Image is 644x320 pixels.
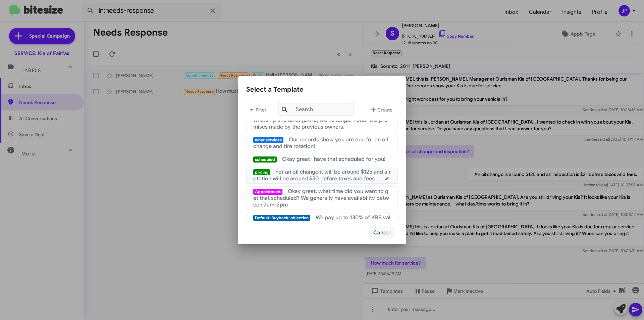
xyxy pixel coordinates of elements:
span: what services [253,137,283,143]
span: Default: Buyback: objection [253,215,310,221]
span: We pay up to 130% of KBB value! :) We need to look under the hood to get you an exact number - so... [253,214,391,234]
span: Okay great, what time did you want to get that scheduled? We generally have availability between ... [253,188,389,208]
span: Our records show you are due for an oil change and tire rotation! [253,136,388,150]
span: Appointment [253,189,282,195]
span: Create [369,104,392,116]
span: scheduled [253,156,277,163]
button: Filter [246,102,268,118]
input: Search [278,103,354,116]
div: Select a Template [246,84,398,95]
span: Filter [246,104,268,116]
button: Create [364,102,398,118]
span: Okay great I have that scheduled for you! [282,156,385,163]
span: For an oil change it will be around $125 and a rotation will be around $50 before taxes and fees. [253,169,391,182]
button: Cancel [369,226,395,239]
span: pricing [253,169,270,175]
